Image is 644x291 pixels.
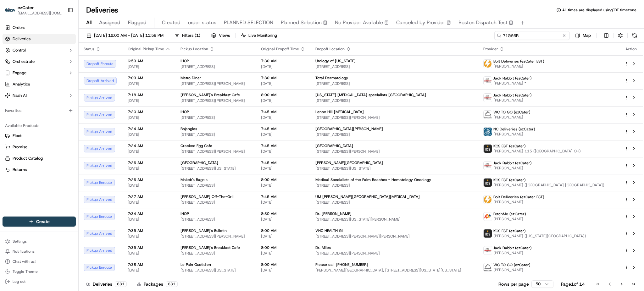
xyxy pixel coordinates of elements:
span: KCS EST (ezCater) [493,228,526,233]
span: [DATE] [261,166,305,171]
span: [PERSON_NAME] [493,98,532,103]
span: Dropoff Location [315,47,345,52]
img: jack_rabbit_logo.png [484,94,492,102]
button: Engage [3,68,76,78]
span: Deliveries [13,36,31,42]
a: Promise [5,144,73,150]
span: [STREET_ADDRESS][PERSON_NAME] [180,81,251,86]
img: fetchme_logo.png [484,212,492,221]
p: Rows per page [498,281,529,287]
span: 7:45 AM [261,160,305,165]
span: 7:26 AM [128,160,170,165]
span: [DATE] [128,149,170,154]
img: NCDeliveries.png [484,128,492,136]
span: Bolt Deliveries (ezCater EST) [493,59,544,64]
a: Deliveries [3,34,76,44]
div: Deliveries [86,281,127,287]
span: Engage [13,70,26,76]
a: Returns [5,167,73,173]
img: jack_rabbit_logo.png [484,162,492,170]
span: Pickup Location [180,47,208,52]
button: ezCaterezCater[EMAIL_ADDRESS][DOMAIN_NAME] [3,3,65,18]
span: [PERSON_NAME] [493,115,530,120]
span: 7:45 AM [261,194,305,199]
span: [STREET_ADDRESS] [180,115,251,120]
span: [DATE] [261,115,305,120]
span: [PERSON_NAME] ([GEOGRAPHIC_DATA] [GEOGRAPHIC_DATA]) [493,183,604,188]
img: 1736555255976-a54dd68f-1ca7-489b-9aae-adbdc363a1c4 [6,60,18,71]
img: jack_rabbit_logo.png [484,77,492,85]
div: Start new chat [21,60,103,66]
a: 💻API Documentation [51,89,103,100]
span: [DATE] [128,115,170,120]
span: [STREET_ADDRESS][PERSON_NAME] [315,251,473,256]
span: [PERSON_NAME] 115 ([GEOGRAPHIC_DATA] OH) [493,149,581,154]
span: 6:59 AM [128,58,170,63]
span: Toggle Theme [13,269,38,274]
span: [PERSON_NAME] Off-The-Grill [180,194,235,199]
span: 8:00 AM [261,177,305,182]
span: [DATE] [261,217,305,222]
span: [US_STATE] [MEDICAL_DATA] specialists [GEOGRAPHIC_DATA] [315,92,426,97]
span: [DATE] [128,166,170,171]
span: Bojangles [180,126,197,131]
a: Powered byPylon [44,106,76,111]
span: Provider [483,47,498,52]
button: Create [3,217,76,227]
span: Views [219,33,230,38]
span: [DATE] [261,234,305,239]
button: Product Catalog [3,153,76,163]
span: KCS EST (ezCater) [493,178,526,183]
span: [PERSON_NAME] [493,166,532,171]
span: 7:26 AM [128,177,170,182]
span: 8:00 AM [261,245,305,250]
span: [DATE] [261,132,305,137]
a: 📗Knowledge Base [4,89,51,100]
div: 681 [115,281,127,287]
span: [DATE] [261,251,305,256]
span: Status [84,47,94,52]
span: [PERSON_NAME]'s Bulletin [180,228,227,233]
span: [PERSON_NAME] [493,64,544,69]
span: NC Deliveries (ezCater) [493,127,535,132]
span: Live Monitoring [248,33,277,38]
span: Medical Specialists of the Palm Beaches - Hematology Oncology [315,177,431,182]
span: Jack Rabbit (ezCater) [493,161,532,166]
img: kcs-delivery.png [484,145,492,153]
span: 7:45 AM [261,109,305,114]
span: Original Dropoff Time [261,47,299,52]
span: [STREET_ADDRESS] [315,81,473,86]
button: Nash AI [3,91,76,101]
span: [STREET_ADDRESS] [180,251,251,256]
span: Assigned [99,19,120,26]
span: Bolt Deliveries (ezCater EST) [493,195,544,200]
span: WC TO GO (ezCater) [493,110,530,115]
img: jack_rabbit_logo.png [484,246,492,255]
span: 7:18 AM [128,92,170,97]
span: 7:30 AM [261,75,305,80]
span: Log out [13,279,25,284]
span: Planned Selection [281,19,322,26]
span: 7:24 AM [128,126,170,131]
span: [STREET_ADDRESS][US_STATE][PERSON_NAME] [315,217,473,222]
div: We're available if you need us! [21,66,80,71]
button: Notifications [3,247,76,256]
span: [DATE] [261,98,305,103]
a: Analytics [3,79,76,89]
span: [DATE] [128,268,170,273]
span: VHC HEALTH GI [315,228,343,233]
button: [EMAIL_ADDRESS][DOMAIN_NAME] [18,11,63,16]
img: bolt_logo.png [484,195,492,204]
span: Create [36,218,50,225]
span: [DATE] [128,234,170,239]
span: [PERSON_NAME]'s Breakfast Cafe [180,245,240,250]
span: 7:30 AM [261,58,305,63]
span: [PERSON_NAME] [493,250,532,255]
span: Total Dermatology [315,75,348,80]
a: Fleet [5,133,73,139]
a: Orders [3,23,76,33]
button: Live Monitoring [238,31,280,40]
span: All [86,19,92,26]
button: Toggle Theme [3,267,76,276]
